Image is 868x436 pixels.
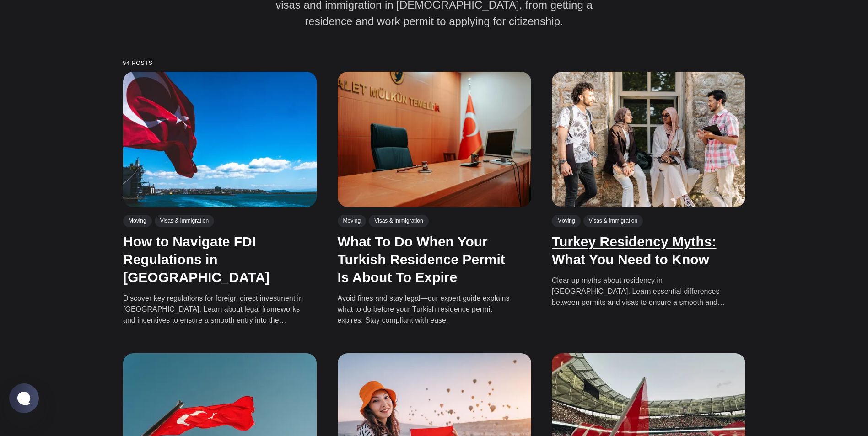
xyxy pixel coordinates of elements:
[552,215,581,227] a: Moving
[369,215,428,227] a: Visas & Immigration
[123,293,304,326] p: Discover key regulations for foreign direct investment in [GEOGRAPHIC_DATA]. Learn about legal fr...
[583,215,642,227] a: Visas & Immigration
[552,275,733,308] p: Clear up myths about residency in [GEOGRAPHIC_DATA]. Learn essential differences between permits ...
[337,234,505,285] a: What To Do When Your Turkish Residence Permit Is About To Expire
[552,234,717,267] a: Turkey Residency Myths: What You Need to Know
[337,215,366,227] a: Moving
[123,72,317,207] img: How to Navigate FDI Regulations in Turkey
[552,72,745,207] img: Turkey Residency Myths: What You Need to Know
[154,215,214,227] a: Visas & Immigration
[123,60,745,66] small: 94 posts
[123,234,270,285] a: How to Navigate FDI Regulations in [GEOGRAPHIC_DATA]
[337,293,518,326] p: Avoid fines and stay legal—our expert guide explains what to do before your Turkish residence per...
[337,72,531,207] img: What To Do When Your Turkish Residence Permit Is About To Expire
[123,215,152,227] a: Moving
